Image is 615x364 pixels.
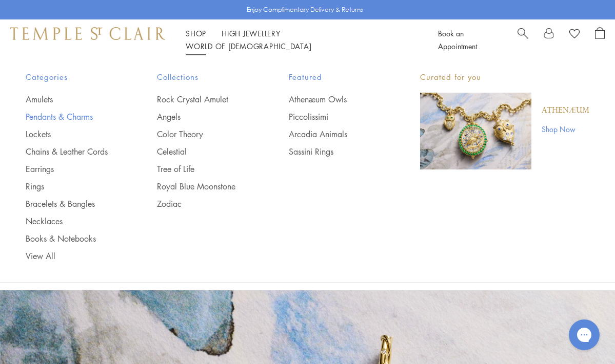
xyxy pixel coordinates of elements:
[157,129,247,140] a: Color Theory
[10,27,165,39] img: Temple St. Clair
[186,41,311,51] a: World of [DEMOGRAPHIC_DATA]World of [DEMOGRAPHIC_DATA]
[26,250,116,262] a: View All
[157,198,247,209] a: Zodiac
[26,198,116,209] a: Bracelets & Bangles
[247,5,363,15] p: Enjoy Complimentary Delivery & Returns
[289,71,379,83] span: Featured
[26,71,116,83] span: Categories
[157,111,247,122] a: Angels
[26,129,116,140] a: Lockets
[26,146,116,157] a: Chains & Leather Cords
[186,27,415,53] nav: Main navigation
[157,163,247,175] a: Tree of Life
[518,27,528,53] a: Search
[26,163,116,175] a: Earrings
[542,105,589,116] a: Athenæum
[26,94,116,105] a: Amulets
[289,146,379,157] a: Sassini Rings
[157,181,247,192] a: Royal Blue Moonstone
[26,111,116,122] a: Pendants & Charms
[157,146,247,157] a: Celestial
[157,94,247,105] a: Rock Crystal Amulet
[222,28,281,38] a: High JewelleryHigh Jewellery
[289,111,379,122] a: Piccolissimi
[157,71,247,83] span: Collections
[420,71,589,83] p: Curated for you
[542,123,589,135] a: Shop Now
[289,129,379,140] a: Arcadia Animals
[186,28,206,38] a: ShopShop
[438,28,477,51] a: Book an Appointment
[564,316,605,354] iframe: Gorgias live chat messenger
[26,233,116,244] a: Books & Notebooks
[26,216,116,227] a: Necklaces
[289,94,379,105] a: Athenæum Owls
[569,27,580,42] a: View Wishlist
[595,27,605,53] a: Open Shopping Bag
[26,181,116,192] a: Rings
